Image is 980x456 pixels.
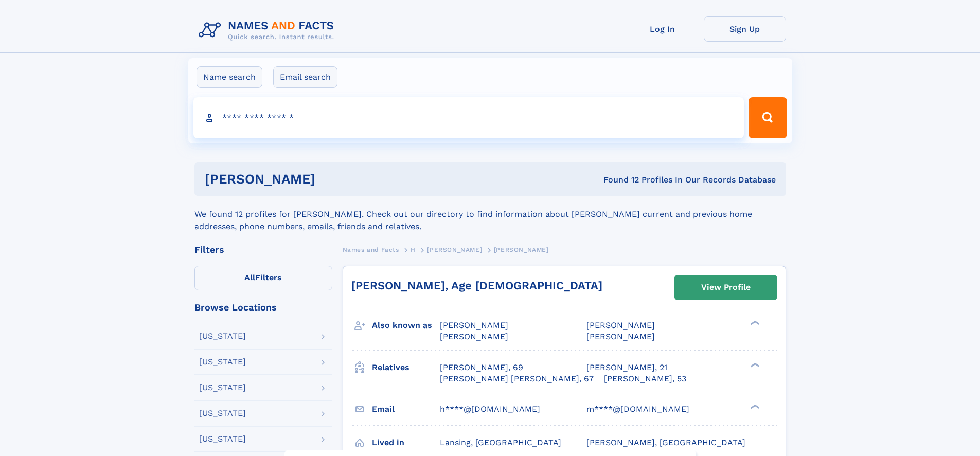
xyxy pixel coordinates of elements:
input: search input [193,97,744,138]
div: ❯ [748,320,760,326]
div: Browse Locations [194,303,332,312]
h3: Email [372,400,440,418]
span: [PERSON_NAME] [586,320,655,330]
div: [US_STATE] [199,409,246,417]
span: [PERSON_NAME] [586,332,655,341]
div: Found 12 Profiles In Our Records Database [459,174,776,186]
h1: [PERSON_NAME] [205,173,459,186]
a: [PERSON_NAME] [PERSON_NAME], 67 [440,373,594,385]
div: Filters [194,245,332,254]
div: We found 12 profiles for [PERSON_NAME]. Check out our directory to find information about [PERSON... [194,196,786,233]
span: [PERSON_NAME], [GEOGRAPHIC_DATA] [586,437,745,447]
div: [US_STATE] [199,435,246,443]
a: Names and Facts [343,243,399,256]
a: View Profile [675,275,777,300]
a: Log In [621,16,704,42]
img: Logo Names and Facts [194,16,343,44]
span: [PERSON_NAME] [494,246,549,253]
span: [PERSON_NAME] [440,320,508,330]
div: ❯ [748,403,760,410]
a: [PERSON_NAME] [427,243,482,256]
a: [PERSON_NAME], 21 [586,362,667,373]
span: [PERSON_NAME] [440,332,508,341]
a: [PERSON_NAME], Age [DEMOGRAPHIC_DATA] [351,279,602,292]
div: ❯ [748,361,760,368]
a: Sign Up [704,16,786,42]
span: Lansing, [GEOGRAPHIC_DATA] [440,437,561,447]
button: Search Button [749,97,787,138]
a: [PERSON_NAME], 69 [440,362,523,373]
a: H [411,243,416,256]
h3: Relatives [372,359,440,376]
span: [PERSON_NAME] [427,246,482,253]
h3: Also known as [372,317,440,334]
div: View Profile [701,276,751,299]
label: Name search [197,66,262,88]
label: Email search [273,66,337,88]
h3: Lived in [372,434,440,451]
div: [US_STATE] [199,332,246,340]
span: H [411,246,416,253]
label: Filters [194,266,332,290]
a: [PERSON_NAME], 53 [604,373,686,385]
div: [US_STATE] [199,384,246,392]
div: [US_STATE] [199,358,246,366]
span: All [244,272,255,282]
